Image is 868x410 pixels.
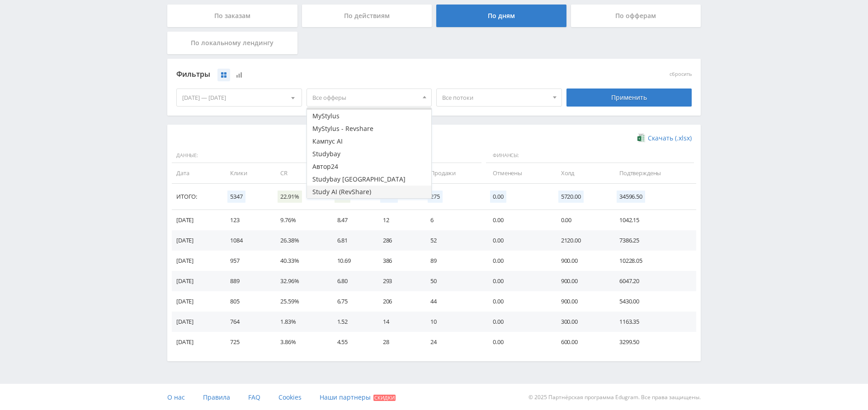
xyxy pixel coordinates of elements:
td: [DATE] [172,332,221,352]
td: 300.00 [552,312,610,332]
span: FAQ [248,393,260,401]
td: 10228.05 [610,251,696,271]
td: Подтверждены [610,163,696,183]
span: Cookies [278,393,302,401]
span: Скачать (.xlsx) [648,135,692,142]
span: Все офферы [312,89,418,106]
td: [DATE] [172,312,221,332]
span: 22.91% [278,191,302,203]
span: Наши партнеры [320,393,371,401]
button: MyStylus [307,110,432,122]
td: 764 [221,312,271,332]
td: 6.81 [328,230,374,251]
span: 0.00 [490,191,506,203]
td: 6 [421,210,484,230]
td: Итого: [172,184,221,210]
span: Правила [203,393,230,401]
td: 6.80 [328,271,374,291]
button: сбросить [670,71,692,77]
td: 4.55 [328,332,374,352]
td: 89 [421,251,484,271]
td: 1042.15 [610,210,696,230]
button: MyStylus - Revshare [307,122,432,135]
td: 0.00 [484,271,552,291]
span: 34596.50 [617,191,645,203]
td: 44 [421,291,484,312]
img: xlsx [637,133,645,142]
span: Скидки [373,395,396,401]
td: Дата [172,163,221,183]
td: 1.83% [271,312,328,332]
td: 600.00 [552,332,610,352]
td: 1.52 [328,312,374,332]
td: 286 [374,230,421,251]
td: 14 [374,312,421,332]
span: 5347 [227,191,245,203]
div: По офферам [571,5,701,27]
td: 1084 [221,230,271,251]
td: 900.00 [552,251,610,271]
td: 0.00 [552,210,610,230]
span: 5720.00 [558,191,584,203]
td: 957 [221,251,271,271]
td: 0.00 [484,312,552,332]
td: Клики [221,163,271,183]
td: [DATE] [172,271,221,291]
td: 3299.50 [610,332,696,352]
td: 0.00 [484,332,552,352]
td: 10.69 [328,251,374,271]
button: Кампус AI [307,135,432,148]
td: 123 [221,210,271,230]
td: 10 [421,312,484,332]
div: По заказам [167,5,297,27]
td: 900.00 [552,271,610,291]
td: [DATE] [172,251,221,271]
td: 0.00 [484,291,552,312]
td: 2120.00 [552,230,610,251]
div: По локальному лендингу [167,32,297,54]
td: 0.00 [484,251,552,271]
div: По дням [436,5,566,27]
td: 0.00 [484,210,552,230]
td: 293 [374,271,421,291]
td: 32.96% [271,271,328,291]
td: 5430.00 [610,291,696,312]
td: 50 [421,271,484,291]
td: 900.00 [552,291,610,312]
td: 40.33% [271,251,328,271]
td: 28 [374,332,421,352]
td: 1163.35 [610,312,696,332]
span: Данные: [172,148,372,163]
td: 6.75 [328,291,374,312]
span: Финансы: [486,148,694,163]
td: 725 [221,332,271,352]
td: [DATE] [172,210,221,230]
div: [DATE] — [DATE] [177,89,302,106]
td: 9.76% [271,210,328,230]
button: Автор24 [307,160,432,173]
button: Studybay [GEOGRAPHIC_DATA] [307,173,432,186]
td: [DATE] [172,291,221,312]
td: CR [271,163,328,183]
td: [DATE] [172,230,221,251]
td: 206 [374,291,421,312]
td: 26.38% [271,230,328,251]
div: Применить [566,89,692,107]
td: 889 [221,271,271,291]
td: 52 [421,230,484,251]
td: 0.00 [484,230,552,251]
td: Холд [552,163,610,183]
td: Отменены [484,163,552,183]
td: Продажи [421,163,484,183]
span: Все потоки [442,89,548,106]
td: 805 [221,291,271,312]
td: 7386.25 [610,230,696,251]
span: 275 [428,191,443,203]
td: 3.86% [271,332,328,352]
div: Фильтры [176,68,562,81]
td: 24 [421,332,484,352]
button: Study AI (RevShare) [307,186,432,198]
div: По действиям [302,5,432,27]
span: О нас [167,393,185,401]
button: Studybay [307,148,432,160]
